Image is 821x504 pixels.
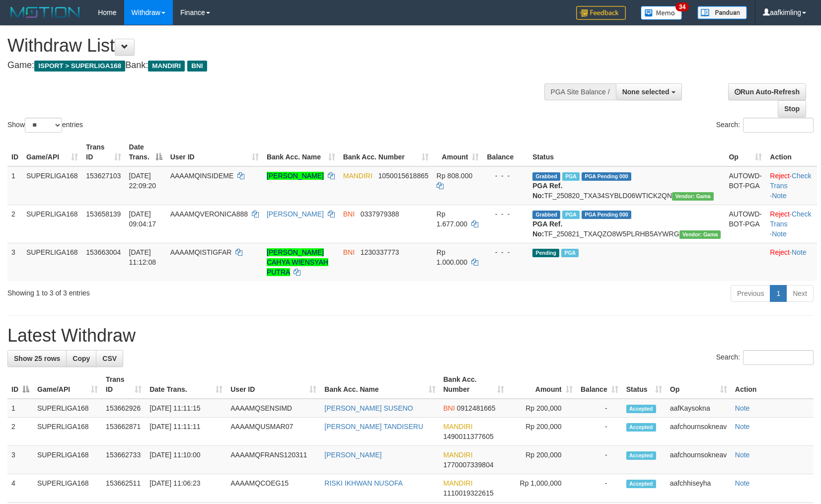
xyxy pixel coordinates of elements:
[129,172,156,190] span: [DATE] 22:09:20
[582,172,631,181] span: PGA Pending
[532,182,562,200] b: PGA Ref. No:
[324,423,423,431] a: [PERSON_NAME] TANDISERU
[725,166,766,205] td: AUTOWD-BOT-PGA
[577,446,622,474] td: -
[508,370,577,399] th: Amount: activate to sort column ascending
[770,248,790,256] a: Reject
[129,248,156,266] span: [DATE] 11:12:08
[616,83,682,100] button: None selected
[626,405,656,413] span: Accepted
[361,248,399,256] span: Copy 1230337773 to clipboard
[324,404,413,412] a: [PERSON_NAME] SUSENO
[528,138,725,166] th: Status
[626,480,656,488] span: Accepted
[725,138,766,166] th: Op: activate to sort column ascending
[343,210,355,218] span: BNI
[544,83,616,100] div: PGA Site Balance /
[778,100,806,117] a: Stop
[666,418,731,446] td: aafchournsokneav
[25,118,62,133] select: Showentries
[697,6,747,19] img: panduan.png
[263,138,339,166] th: Bank Acc. Name: activate to sort column ascending
[766,205,817,243] td: · ·
[7,5,83,20] img: MOTION_logo.png
[34,61,125,72] span: ISPORT > SUPERLIGA168
[102,474,146,503] td: 153662511
[226,446,320,474] td: AAAAMQFRANS120311
[102,446,146,474] td: 153662733
[577,474,622,503] td: -
[170,210,248,218] span: AAAAMQVERONICA888
[577,370,622,399] th: Balance: activate to sort column ascending
[508,399,577,418] td: Rp 200,000
[528,205,725,243] td: TF_250821_TXAQZO8W5PLRHB5AYWRG
[532,211,560,219] span: Grabbed
[170,172,234,180] span: AAAAMQINSIDEME
[146,399,226,418] td: [DATE] 11:11:15
[666,399,731,418] td: aafKaysokna
[7,243,22,281] td: 3
[7,350,67,367] a: Show 25 rows
[576,6,626,20] img: Feedback.jpg
[666,474,731,503] td: aafchhiseyha
[766,243,817,281] td: ·
[444,423,473,431] span: MANDIRI
[146,474,226,503] td: [DATE] 11:06:23
[14,355,60,362] span: Show 25 rows
[672,192,714,201] span: Vendor URL: https://trx31.1velocity.biz
[33,370,102,399] th: Game/API: activate to sort column ascending
[437,248,467,266] span: Rp 1.000.000
[343,172,373,180] span: MANDIRI
[125,138,166,166] th: Date Trans.: activate to sort column descending
[716,118,814,133] label: Search:
[7,446,33,474] td: 3
[626,451,656,460] span: Accepted
[7,284,335,298] div: Showing 1 to 3 of 3 entries
[679,230,721,239] span: Vendor URL: https://trx31.1velocity.biz
[226,474,320,503] td: AAAAMQCOEG15
[324,479,402,487] a: RISKI IKHWAN NUSOFA
[770,210,811,228] a: Check Trans
[146,446,226,474] td: [DATE] 11:10:00
[102,418,146,446] td: 153662871
[577,418,622,446] td: -
[725,205,766,243] td: AUTOWD-BOT-PGA
[562,211,580,219] span: Marked by aafsengchandara
[33,399,102,418] td: SUPERLIGA168
[96,350,123,367] a: CSV
[86,210,121,218] span: 153658139
[437,172,472,180] span: Rp 808.000
[7,418,33,446] td: 2
[561,249,579,257] span: Marked by aafsengchandara
[731,285,770,302] a: Previous
[444,479,473,487] span: MANDIRI
[170,248,232,256] span: AAAAMQISTIGFAR
[743,118,814,133] input: Search:
[33,446,102,474] td: SUPERLIGA168
[22,138,82,166] th: Game/API: activate to sort column ascending
[582,211,631,219] span: PGA Pending
[728,83,806,100] a: Run Auto-Refresh
[444,489,494,497] span: Copy 1110019322615 to clipboard
[457,404,496,412] span: Copy 0912481665 to clipboard
[735,479,750,487] a: Note
[7,205,22,243] td: 2
[102,370,146,399] th: Trans ID: activate to sort column ascending
[73,355,90,362] span: Copy
[7,370,33,399] th: ID: activate to sort column descending
[22,205,82,243] td: SUPERLIGA168
[7,399,33,418] td: 1
[33,418,102,446] td: SUPERLIGA168
[7,36,537,56] h1: Withdraw List
[675,2,689,11] span: 34
[320,370,439,399] th: Bank Acc. Name: activate to sort column ascending
[731,370,814,399] th: Action
[483,138,528,166] th: Balance
[716,350,814,365] label: Search:
[766,166,817,205] td: · ·
[532,220,562,238] b: PGA Ref. No:
[166,138,263,166] th: User ID: activate to sort column ascending
[146,418,226,446] td: [DATE] 11:11:11
[444,461,494,469] span: Copy 1770007339804 to clipboard
[487,209,524,219] div: - - -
